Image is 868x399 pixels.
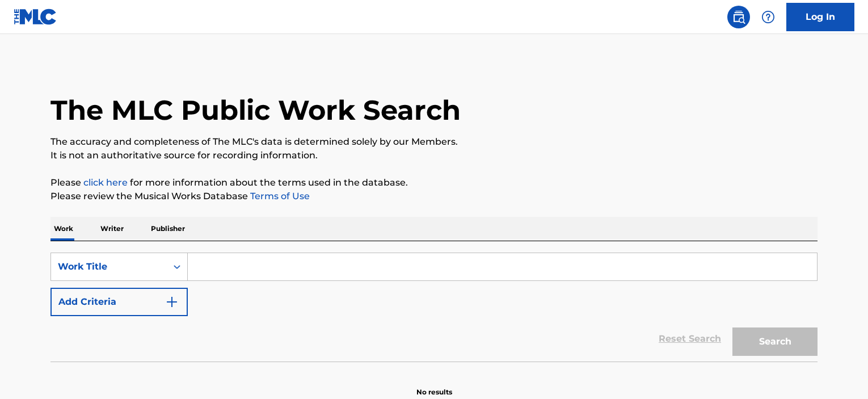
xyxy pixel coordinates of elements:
[50,217,77,241] p: Work
[786,3,854,31] a: Log In
[50,93,461,127] h1: The MLC Public Work Search
[732,10,745,24] img: search
[83,177,128,188] a: click here
[761,10,775,24] img: help
[50,149,818,162] p: It is not an authoritative source for recording information.
[148,217,188,241] p: Publisher
[416,373,452,397] p: No results
[14,9,57,25] img: MLC Logo
[50,176,818,190] p: Please for more information about the terms used in the database.
[165,295,179,309] img: 9d2ae6d4665cec9f34b9.svg
[50,190,818,203] p: Please review the Musical Works Database
[727,6,750,28] a: Public Search
[50,288,188,316] button: Add Criteria
[58,260,160,274] div: Work Title
[757,6,779,28] div: Help
[50,135,818,149] p: The accuracy and completeness of The MLC's data is determined solely by our Members.
[97,217,127,241] p: Writer
[50,253,818,362] form: Search Form
[811,345,868,399] iframe: Chat Widget
[248,191,310,201] a: Terms of Use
